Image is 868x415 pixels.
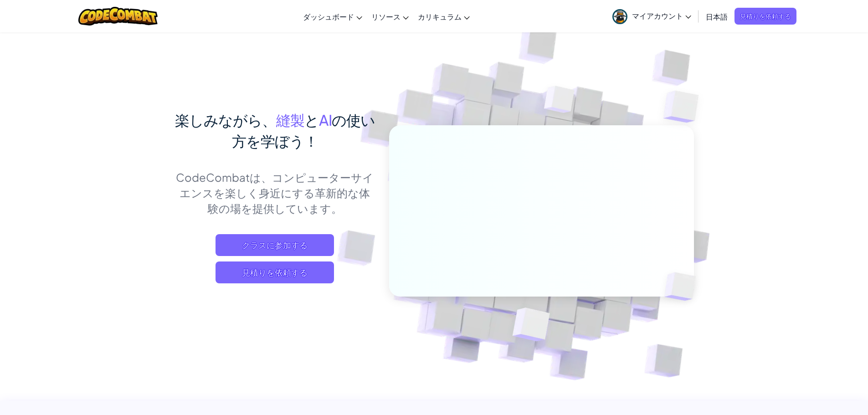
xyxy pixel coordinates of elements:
[734,8,796,25] a: 見積りを依頼する
[527,68,592,136] img: 重なり合うキューブ
[649,253,717,320] img: 重なり合うキューブ
[303,12,354,21] font: ダッシュボード
[740,12,791,20] font: 見積りを依頼する
[632,11,683,20] font: マイアカウント
[78,7,158,26] img: CodeCombatのロゴ
[490,288,571,364] img: 重なり合うキューブ
[175,111,276,129] font: 楽しみながら、
[418,12,462,21] font: カリキュラム
[608,2,696,31] a: マイアカウント
[216,261,334,283] a: 見積りを依頼する
[413,4,474,29] a: カリキュラム
[645,68,724,145] img: 重なり合うキューブ
[706,12,728,21] font: 日本語
[319,111,332,129] font: AI
[276,111,304,129] font: 縫製
[367,4,413,29] a: リソース
[371,12,401,21] font: リソース
[298,4,367,29] a: ダッシュボード
[701,4,732,29] a: 日本語
[304,111,319,129] font: と
[242,240,308,250] font: クラスに参加する
[612,9,627,24] img: avatar
[176,170,374,215] font: CodeCombatは、コンピューターサイエンスを楽しく身近にする革新的な体験の場を提供しています。
[242,267,308,277] font: 見積りを依頼する
[216,234,334,256] a: クラスに参加する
